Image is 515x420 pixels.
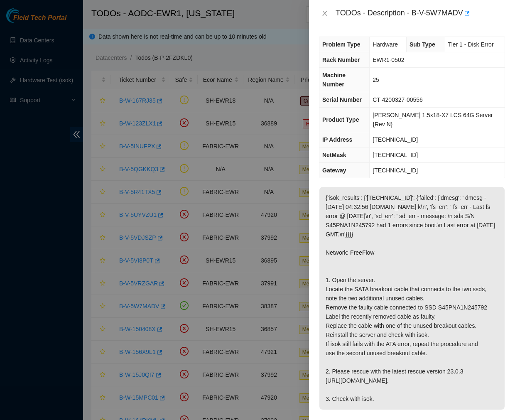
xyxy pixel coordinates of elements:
[322,41,360,48] span: Problem Type
[373,112,493,128] span: [PERSON_NAME] 1.5x18-X7 LCS 64G Server {Rev N}
[373,41,398,48] span: Hardware
[373,152,418,158] span: [TECHNICAL_ID]
[322,116,359,123] span: Product Type
[373,136,418,143] span: [TECHNICAL_ID]
[373,96,423,103] span: CT-4200327-00556
[373,167,418,174] span: [TECHNICAL_ID]
[410,41,435,48] span: Sub Type
[322,167,346,174] span: Gateway
[319,187,505,410] p: {'isok_results': {'[TECHNICAL_ID]': {'failed': {'dmesg': ' dmesg - [DATE] 04:32:56 [DOMAIN_NAME] ...
[322,136,352,143] span: IP Address
[373,56,404,63] span: EWR1-0502
[319,10,331,17] button: Close
[322,56,360,63] span: Rack Number
[322,152,346,158] span: NetMask
[373,76,379,83] span: 25
[336,7,505,20] div: TODOs - Description - B-V-5W7MADV
[448,41,494,48] span: Tier 1 - Disk Error
[321,10,328,17] span: close
[322,96,362,103] span: Serial Number
[322,72,346,88] span: Machine Number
